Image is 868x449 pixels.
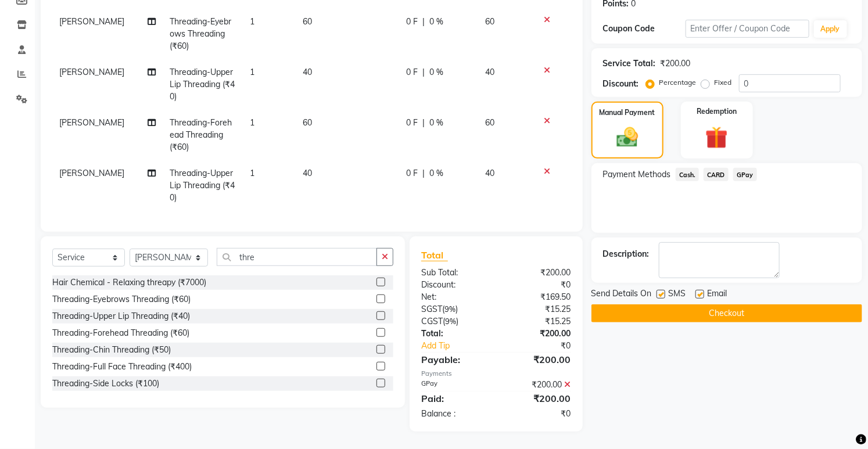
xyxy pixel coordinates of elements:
span: Email [708,288,727,302]
span: GPay [733,168,757,181]
img: _gift.svg [698,124,735,152]
div: Hair Chemical - Relaxing threapy (₹7000) [52,276,206,289]
label: Percentage [659,77,697,88]
span: 9% [445,317,456,326]
div: ₹15.25 [496,303,580,315]
span: 40 [303,67,312,77]
div: Threading-Chin Threading (₹50) [52,344,171,356]
span: 0 F [406,167,418,179]
div: ( ) [413,315,496,328]
div: Payments [421,369,571,379]
div: Description: [603,248,650,260]
span: 40 [485,168,494,178]
div: Discount: [413,279,496,291]
div: ( ) [413,303,496,315]
span: Send Details On [591,288,652,302]
div: Service Total: [603,58,656,70]
div: Total: [413,328,496,340]
div: ₹200.00 [496,267,580,279]
span: SMS [669,288,686,302]
span: Cash. [676,168,700,181]
span: 60 [303,117,312,128]
div: ₹200.00 [496,353,580,367]
label: Fixed [715,77,732,88]
span: Total [421,249,448,261]
div: ₹169.50 [496,291,580,303]
span: 1 [250,67,254,77]
span: [PERSON_NAME] [59,16,124,27]
span: Threading-Upper Lip Threading (₹40) [170,67,235,102]
span: [PERSON_NAME] [59,117,124,128]
div: Sub Total: [413,267,496,279]
span: 0 F [406,16,418,28]
span: 0 F [406,117,418,129]
a: Add Tip [413,340,510,352]
span: Threading-Upper Lip Threading (₹40) [170,168,235,203]
span: SGST [421,304,442,314]
span: 0 % [429,16,443,28]
div: Balance : [413,408,496,420]
div: Threading-Eyebrows Threading (₹60) [52,293,191,306]
span: | [422,16,425,28]
span: 40 [485,67,494,77]
div: ₹0 [496,408,580,420]
div: Threading-Side Locks (₹100) [52,378,159,390]
span: CGST [421,316,443,326]
img: _cash.svg [610,125,645,150]
label: Redemption [697,106,737,117]
div: Threading-Full Face Threading (₹400) [52,361,192,373]
span: Payment Methods [603,168,671,181]
button: Apply [814,20,847,38]
span: | [422,117,425,129]
label: Manual Payment [600,107,655,118]
span: Threading-Eyebrows Threading (₹60) [170,16,231,51]
span: 9% [444,304,455,314]
span: 0 % [429,167,443,179]
span: [PERSON_NAME] [59,67,124,77]
span: 0 F [406,66,418,78]
span: Threading-Forehead Threading (₹60) [170,117,232,152]
div: ₹0 [496,279,580,291]
div: Paid: [413,391,496,405]
input: Search or Scan [217,248,376,266]
span: 1 [250,117,254,128]
span: 1 [250,16,254,27]
span: 40 [303,168,312,178]
input: Enter Offer / Coupon Code [686,20,809,38]
span: 0 % [429,66,443,78]
div: ₹200.00 [496,379,580,391]
div: Threading-Forehead Threading (₹60) [52,327,189,339]
div: Net: [413,291,496,303]
div: ₹200.00 [661,58,691,70]
div: ₹200.00 [496,328,580,340]
div: Threading-Upper Lip Threading (₹40) [52,310,190,322]
button: Checkout [591,304,862,322]
div: Coupon Code [603,23,686,35]
span: 60 [485,16,494,27]
span: 0 % [429,117,443,129]
span: CARD [704,168,729,181]
div: Payable: [413,353,496,367]
div: Discount: [603,78,639,90]
span: 60 [303,16,312,27]
span: | [422,66,425,78]
span: 1 [250,168,254,178]
div: ₹15.25 [496,315,580,328]
span: [PERSON_NAME] [59,168,124,178]
div: GPay [413,379,496,391]
div: ₹0 [510,340,580,352]
span: 60 [485,117,494,128]
span: | [422,167,425,179]
div: ₹200.00 [496,391,580,405]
